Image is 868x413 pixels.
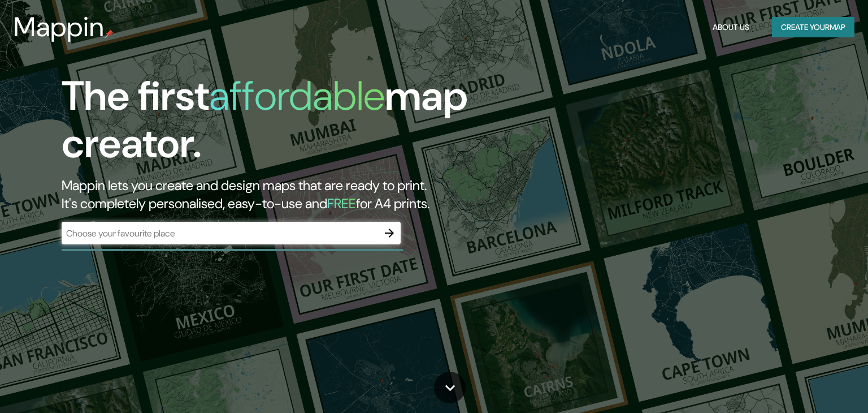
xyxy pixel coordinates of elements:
[14,11,105,43] h3: Mappin
[772,17,854,38] button: Create yourmap
[62,227,378,240] input: Choose your favourite place
[62,177,496,213] h2: Mappin lets you create and design maps that are ready to print. It's completely personalised, eas...
[327,195,356,212] h5: FREE
[209,70,385,122] h1: affordable
[708,17,754,38] button: About Us
[62,72,496,177] h1: The first map creator.
[105,29,114,38] img: mappin-pin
